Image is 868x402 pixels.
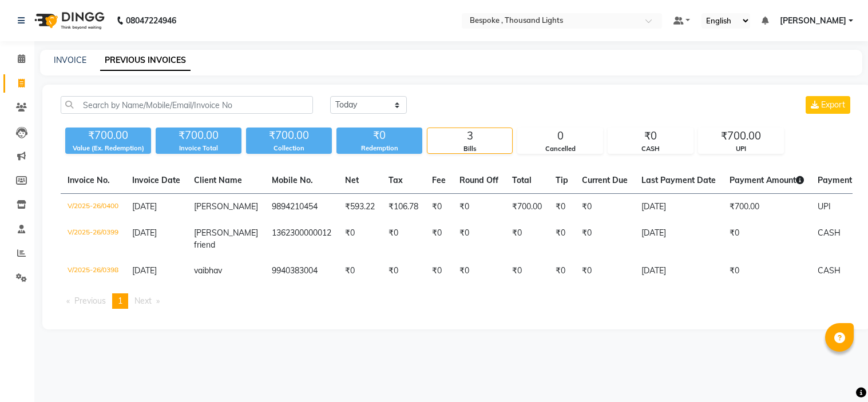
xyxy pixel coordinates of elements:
td: ₹0 [549,220,575,258]
input: Search by Name/Mobile/Email/Invoice No [61,96,313,114]
span: [PERSON_NAME] [194,201,258,212]
span: UPI [818,201,831,212]
span: Total [512,175,532,185]
span: vaibhav [194,265,222,276]
button: Export [806,96,850,114]
iframe: chat widget [820,356,857,391]
span: [DATE] [132,201,157,212]
span: Current Due [582,175,628,185]
span: [DATE] [132,265,157,276]
img: logo [29,5,108,37]
td: [DATE] [635,194,723,221]
span: Previous [74,296,106,306]
span: Invoice Date [132,175,180,185]
span: Client Name [194,175,242,185]
td: ₹0 [338,258,382,284]
span: Fee [432,175,446,185]
b: 08047224946 [126,5,176,37]
td: ₹0 [723,220,811,258]
div: 0 [518,128,603,144]
td: ₹593.22 [338,194,382,221]
div: ₹0 [608,128,693,144]
span: [DATE] [132,228,157,238]
span: Round Off [459,175,498,185]
td: ₹0 [575,194,635,221]
td: ₹0 [338,220,382,258]
td: ₹0 [575,220,635,258]
td: ₹0 [505,258,549,284]
span: [PERSON_NAME] friend [194,228,258,250]
span: CASH [818,228,841,238]
td: 1362300000012 [265,220,338,258]
td: ₹0 [425,258,453,284]
span: 1 [118,296,122,306]
span: Tip [556,175,568,185]
td: ₹0 [453,220,505,258]
td: [DATE] [635,258,723,284]
div: ₹700.00 [246,128,332,144]
td: ₹700.00 [505,194,549,221]
span: Last Payment Date [641,175,716,185]
div: ₹0 [336,128,422,144]
span: CASH [818,265,841,276]
td: V/2025-26/0399 [61,220,125,258]
td: ₹0 [425,194,453,221]
td: ₹0 [575,258,635,284]
span: Next [134,296,152,306]
div: ₹700.00 [65,128,151,144]
span: Net [345,175,359,185]
td: ₹0 [505,220,549,258]
td: ₹0 [723,258,811,284]
td: V/2025-26/0398 [61,258,125,284]
div: ₹700.00 [699,128,783,144]
div: ₹700.00 [156,128,241,144]
td: V/2025-26/0400 [61,194,125,221]
div: Invoice Total [156,144,241,153]
div: UPI [699,144,783,154]
div: 3 [427,128,512,144]
div: Collection [246,144,332,153]
span: Mobile No. [272,175,313,185]
td: ₹0 [382,220,425,258]
td: ₹0 [382,258,425,284]
div: Bills [427,144,512,154]
td: ₹0 [425,220,453,258]
div: Redemption [336,144,422,153]
a: INVOICE [54,55,86,65]
td: ₹700.00 [723,194,811,221]
span: [PERSON_NAME] [780,15,846,27]
td: ₹0 [453,194,505,221]
span: Export [821,99,845,110]
div: Value (Ex. Redemption) [65,144,151,153]
span: Tax [389,175,403,185]
span: Payment Amount [730,175,804,185]
nav: Pagination [61,293,853,309]
td: ₹106.78 [382,194,425,221]
td: 9940383004 [265,258,338,284]
td: ₹0 [549,258,575,284]
a: PREVIOUS INVOICES [100,50,191,71]
div: Cancelled [518,144,603,154]
span: Invoice No. [68,175,110,185]
td: ₹0 [549,194,575,221]
td: 9894210454 [265,194,338,221]
div: CASH [608,144,693,154]
td: [DATE] [635,220,723,258]
td: ₹0 [453,258,505,284]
